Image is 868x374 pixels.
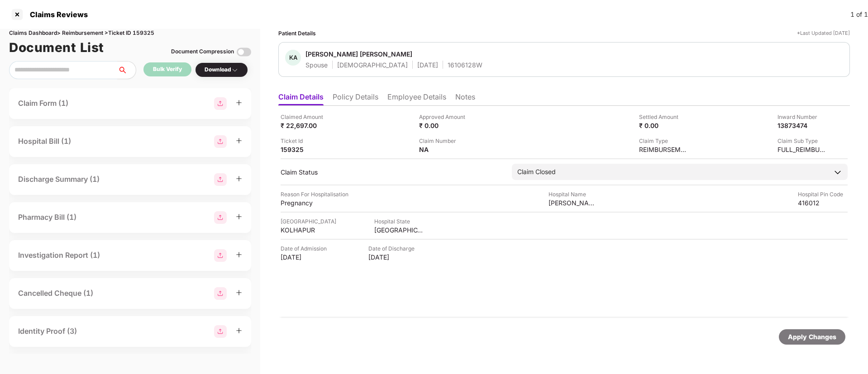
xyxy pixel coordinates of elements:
h1: Document List [9,38,104,57]
div: Settled Amount [639,113,689,121]
img: svg+xml;base64,PHN2ZyBpZD0iRHJvcGRvd24tMzJ4MzIiIHhtbG5zPSJodHRwOi8vd3d3LnczLm9yZy8yMDAwL3N2ZyIgd2... [231,66,238,74]
div: Claims Dashboard > Reimbursement > Ticket ID 159325 [9,29,251,38]
div: 1 of 1 [850,9,868,19]
div: [DEMOGRAPHIC_DATA] [337,61,408,69]
div: KA [285,50,301,66]
div: Approved Amount [419,113,469,121]
div: Claim Status [281,168,503,176]
div: Hospital Bill (1) [18,136,71,147]
div: 159325 [281,145,330,154]
div: Apply Changes [788,332,836,342]
div: Spouse [305,61,328,69]
div: [DATE] [281,253,330,261]
div: Claim Sub Type [777,137,827,145]
div: FULL_REIMBURSEMENT [777,145,827,154]
div: Document Compression [171,47,234,56]
div: Claim Number [419,137,469,145]
div: Claim Closed [517,167,556,177]
span: plus [236,327,242,334]
div: Inward Number [777,113,827,121]
div: [DATE] [368,253,418,261]
span: plus [236,251,242,258]
span: plus [236,175,242,182]
div: 13873474 [777,121,827,130]
div: Discharge Summary (1) [18,174,100,185]
img: svg+xml;base64,PHN2ZyBpZD0iR3JvdXBfMjg4MTMiIGRhdGEtbmFtZT0iR3JvdXAgMjg4MTMiIHhtbG5zPSJodHRwOi8vd3... [214,135,227,148]
div: ₹ 22,697.00 [281,121,330,130]
li: Notes [455,92,475,105]
div: *Last Updated [DATE] [797,29,850,38]
div: [PERSON_NAME] [PERSON_NAME] [305,50,412,58]
div: 416012 [798,199,848,207]
div: Pharmacy Bill (1) [18,212,76,223]
div: Identity Proof (3) [18,326,77,337]
img: svg+xml;base64,PHN2ZyBpZD0iR3JvdXBfMjg4MTMiIGRhdGEtbmFtZT0iR3JvdXAgMjg4MTMiIHhtbG5zPSJodHRwOi8vd3... [214,287,227,300]
div: Cancelled Cheque (1) [18,288,93,299]
img: downArrowIcon [833,168,842,177]
div: Claim Form (1) [18,98,68,109]
span: plus [236,289,242,296]
div: Hospital Name [548,190,598,199]
img: svg+xml;base64,PHN2ZyBpZD0iR3JvdXBfMjg4MTMiIGRhdGEtbmFtZT0iR3JvdXAgMjg4MTMiIHhtbG5zPSJodHRwOi8vd3... [214,325,227,338]
div: NA [419,145,469,154]
div: ₹ 0.00 [639,121,689,130]
img: svg+xml;base64,PHN2ZyBpZD0iR3JvdXBfMjg4MTMiIGRhdGEtbmFtZT0iR3JvdXAgMjg4MTMiIHhtbG5zPSJodHRwOi8vd3... [214,173,227,186]
li: Employee Details [387,92,446,105]
div: Patient Details [278,29,316,38]
div: 16106128W [448,61,482,69]
div: ₹ 0.00 [419,121,469,130]
img: svg+xml;base64,PHN2ZyBpZD0iR3JvdXBfMjg4MTMiIGRhdGEtbmFtZT0iR3JvdXAgMjg4MTMiIHhtbG5zPSJodHRwOi8vd3... [214,249,227,262]
span: plus [236,213,242,220]
button: search [117,61,136,79]
div: Date of Admission [281,244,330,253]
div: Claimed Amount [281,113,330,121]
div: Pregnancy [281,199,330,207]
span: plus [236,99,242,106]
div: Date of Discharge [368,244,418,253]
div: Bulk Verify [153,65,182,74]
div: REIMBURSEMENT [639,145,689,154]
div: Hospital State [374,217,424,226]
li: Claim Details [278,92,324,105]
span: search [117,66,136,74]
li: Policy Details [333,92,378,105]
div: Claim Type [639,137,689,145]
div: Claims Reviews [24,10,88,19]
img: svg+xml;base64,PHN2ZyBpZD0iR3JvdXBfMjg4MTMiIGRhdGEtbmFtZT0iR3JvdXAgMjg4MTMiIHhtbG5zPSJodHRwOi8vd3... [214,97,227,110]
div: Reason For Hospitalisation [281,190,348,199]
img: svg+xml;base64,PHN2ZyBpZD0iVG9nZ2xlLTMyeDMyIiB4bWxucz0iaHR0cDovL3d3dy53My5vcmcvMjAwMC9zdmciIHdpZH... [237,45,251,59]
div: Download [205,66,238,74]
div: Hospital Pin Code [798,190,848,199]
span: plus [236,137,242,144]
div: [GEOGRAPHIC_DATA] [374,226,424,234]
img: svg+xml;base64,PHN2ZyBpZD0iR3JvdXBfMjg4MTMiIGRhdGEtbmFtZT0iR3JvdXAgMjg4MTMiIHhtbG5zPSJodHRwOi8vd3... [214,211,227,224]
div: [DATE] [417,61,438,69]
div: KOLHAPUR [281,226,330,234]
div: [GEOGRAPHIC_DATA] [281,217,336,226]
div: [PERSON_NAME][GEOGRAPHIC_DATA] [548,199,598,207]
div: Investigation Report (1) [18,250,100,261]
div: Ticket Id [281,137,330,145]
